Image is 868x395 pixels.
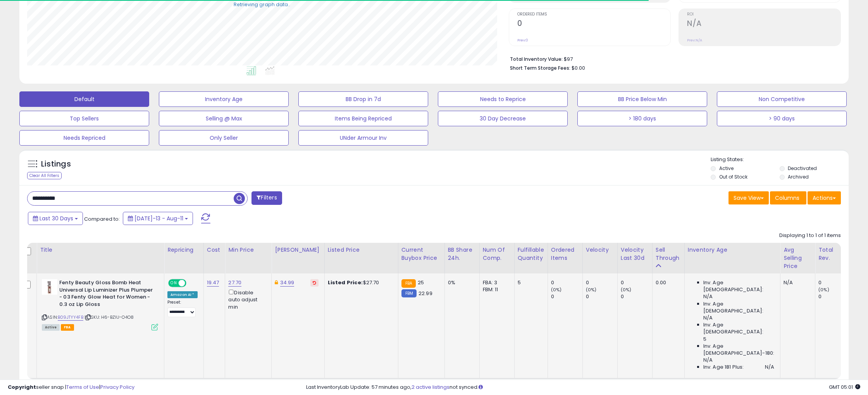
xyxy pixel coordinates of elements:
span: 25 [418,279,424,286]
span: Inv. Age [DEMOGRAPHIC_DATA]: [703,279,774,293]
small: (0%) [551,287,562,293]
button: BB Drop in 7d [298,91,428,107]
div: Min Price [228,246,268,254]
label: Deactivated [788,165,817,172]
span: Inv. Age [DEMOGRAPHIC_DATA]: [703,301,774,314]
div: Last InventoryLab Update: 57 minutes ago, not synced. [306,384,860,391]
div: FBM: 11 [483,286,508,293]
small: FBA [401,279,416,288]
div: Avg Selling Price [784,246,812,270]
b: Fenty Beauty Gloss Bomb Heat Universal Lip Luminizer Plus Plumper - 03 Fenty Glow Heat for Women ... [59,279,153,310]
button: Last 30 Days [28,212,83,225]
span: 22.99 [418,290,432,297]
span: N/A [765,364,774,371]
div: 0 [586,279,617,286]
button: Save View [728,191,769,204]
img: 21Qiav9+l9L._SL40_.jpg [42,279,57,295]
span: All listings currently available for purchase on Amazon [42,324,60,331]
strong: Copyright [8,383,36,391]
div: 0 [621,293,652,300]
span: 2025-09-11 05:01 GMT [829,383,860,391]
button: Only Seller [159,130,289,146]
div: Listed Price [328,246,395,254]
span: | SKU: H6-BZIU-O4O8 [84,314,134,320]
div: Inventory Age [688,246,777,254]
div: FBA: 3 [483,279,508,286]
button: UNder Armour Inv [298,130,428,146]
label: Out of Stock [719,173,747,180]
span: ROI [687,12,840,17]
button: Non Competitive [717,91,847,107]
span: Inv. Age [DEMOGRAPHIC_DATA]-180: [703,343,774,357]
div: 0 [551,293,582,300]
button: Selling @ Max [159,111,289,126]
div: Amazon AI * [167,291,198,298]
div: 0.00 [656,279,679,286]
div: Fulfillable Quantity [518,246,544,262]
h2: 0 [517,19,671,29]
a: Terms of Use [66,383,99,391]
div: Ordered Items [551,246,579,262]
button: Top Sellers [19,111,149,126]
div: Disable auto adjust min [228,288,265,311]
small: (0%) [818,287,829,293]
span: ON [169,280,179,287]
div: Current Buybox Price [401,246,441,262]
button: Items Being Repriced [298,111,428,126]
a: 27.70 [228,279,241,287]
div: seller snap | | [8,384,134,391]
a: 2 active listings [412,383,449,391]
h2: N/A [687,19,840,29]
button: > 90 days [717,111,847,126]
span: N/A [703,293,713,300]
span: OFF [185,280,198,287]
label: Archived [788,173,809,180]
li: $97 [510,54,835,63]
div: Velocity Last 30d [621,246,649,262]
button: Filters [251,191,282,205]
div: Total Rev. [818,246,847,262]
span: Inv. Age 181 Plus: [703,364,744,371]
a: Privacy Policy [100,383,134,391]
div: Num of Comp. [483,246,511,262]
span: Inv. Age [DEMOGRAPHIC_DATA]: [703,321,774,335]
div: Cost [207,246,222,254]
div: Title [40,246,161,254]
small: Prev: N/A [687,38,702,43]
button: Default [19,91,149,107]
div: Repricing [167,246,200,254]
div: ASIN: [42,279,158,330]
div: 0 [818,279,850,286]
button: Needs Repriced [19,130,149,146]
div: Clear All Filters [27,172,62,179]
span: N/A [703,314,713,321]
div: $27.70 [328,279,392,286]
span: $0.00 [572,64,585,72]
button: > 180 days [577,111,707,126]
div: 0 [586,293,617,300]
span: N/A [703,357,713,364]
small: (0%) [586,287,597,293]
div: 0 [621,279,652,286]
button: Inventory Age [159,91,289,107]
span: FBA [61,324,74,331]
div: Velocity [586,246,614,254]
button: [DATE]-13 - Aug-11 [123,212,193,225]
div: [PERSON_NAME] [275,246,321,254]
a: B09JTYY4FB [58,314,83,321]
div: Displaying 1 to 1 of 1 items [779,232,841,239]
div: Retrieving graph data.. [234,1,290,8]
b: Short Term Storage Fees: [510,65,570,71]
button: Columns [770,191,806,204]
button: 30 Day Decrease [438,111,568,126]
b: Total Inventory Value: [510,56,563,62]
button: Actions [808,191,841,204]
div: 0 [551,279,582,286]
b: Listed Price: [328,279,363,286]
div: BB Share 24h. [448,246,476,262]
span: Last 30 Days [40,215,73,222]
small: FBM [401,289,417,297]
p: Listing States: [711,156,849,163]
label: Active [719,165,734,172]
span: 5 [703,336,706,343]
